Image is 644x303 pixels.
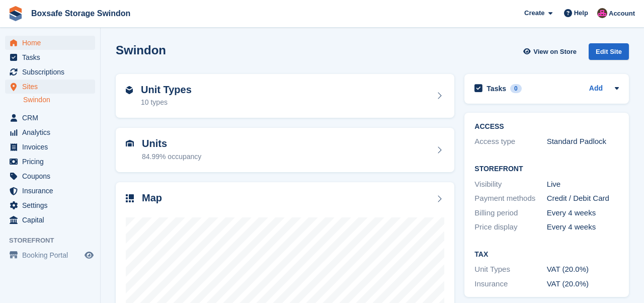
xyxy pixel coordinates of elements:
a: menu [5,213,95,227]
div: Live [547,179,619,190]
div: Credit / Debit Card [547,193,619,204]
img: map-icn-33ee37083ee616e46c38cad1a60f524a97daa1e2b2c8c0bc3eb3415660979fc1.svg [126,194,134,202]
div: 0 [510,84,522,93]
a: menu [5,36,95,50]
h2: Units [142,138,201,149]
div: Billing period [474,207,546,219]
span: Subscriptions [22,65,83,79]
a: menu [5,155,95,169]
div: Visibility [474,179,546,190]
a: menu [5,198,95,212]
span: Analytics [22,125,83,139]
span: View on Store [533,47,577,57]
h2: ACCESS [474,123,619,131]
a: Units 84.99% occupancy [116,128,454,172]
div: 10 types [141,97,192,108]
span: Coupons [22,169,83,183]
a: Swindon [23,95,95,105]
span: Booking Portal [22,248,83,262]
div: Edit Site [589,43,629,60]
h2: Storefront [474,165,619,173]
div: Insurance [474,278,546,290]
img: unit-type-icn-2b2737a686de81e16bb02015468b77c625bbabd49415b5ef34ead5e3b44a266d.svg [126,86,133,94]
a: menu [5,111,95,125]
span: Create [524,8,544,18]
span: Pricing [22,155,83,169]
img: unit-icn-7be61d7bf1b0ce9d3e12c5938cc71ed9869f7b940bace4675aadf7bd6d80202e.svg [126,140,134,147]
a: Unit Types 10 types [116,74,454,118]
div: 84.99% occupancy [142,151,201,162]
a: Boxsafe Storage Swindon [27,5,134,22]
div: VAT (20.0%) [547,264,619,275]
a: Preview store [83,249,95,261]
a: menu [5,50,95,64]
span: Tasks [22,50,83,64]
h2: Tasks [487,84,506,93]
h2: Tax [474,251,619,259]
span: Account [609,9,635,19]
div: Unit Types [474,264,546,275]
a: Edit Site [589,43,629,64]
div: Price display [474,221,546,233]
a: menu [5,248,95,262]
span: Settings [22,198,83,212]
div: Payment methods [474,193,546,204]
a: menu [5,80,95,94]
span: Home [22,36,83,50]
img: Philip Matthews [597,8,607,18]
h2: Unit Types [141,84,192,96]
div: VAT (20.0%) [547,278,619,290]
a: menu [5,65,95,79]
div: Every 4 weeks [547,207,619,219]
span: Insurance [22,184,83,198]
span: Capital [22,213,83,227]
h2: Swindon [116,43,166,57]
a: menu [5,184,95,198]
span: Storefront [9,236,100,246]
div: Access type [474,136,546,147]
span: Sites [22,80,83,94]
a: menu [5,169,95,183]
h2: Map [142,192,162,204]
a: menu [5,140,95,154]
span: Help [574,8,588,18]
span: Invoices [22,140,83,154]
img: stora-icon-8386f47178a22dfd0bd8f6a31ec36ba5ce8667c1dd55bd0f319d3a0aa187defe.svg [8,6,23,21]
div: Standard Padlock [547,136,619,147]
a: View on Store [522,43,581,60]
a: Add [589,83,603,95]
span: CRM [22,111,83,125]
a: menu [5,125,95,139]
div: Every 4 weeks [547,221,619,233]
